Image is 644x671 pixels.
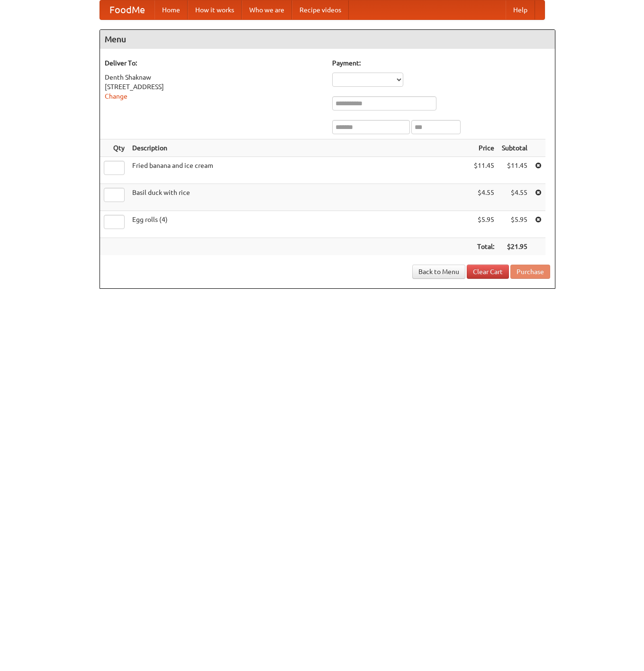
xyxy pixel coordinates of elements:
a: Clear Cart [467,265,509,279]
a: Recipe videos [292,0,349,19]
a: Back to Menu [412,265,465,279]
td: $5.95 [498,211,531,238]
th: Qty [100,139,128,157]
th: $21.95 [498,238,531,256]
a: Change [105,92,127,100]
button: Purchase [510,265,550,279]
th: Description [128,139,470,157]
td: $5.95 [470,211,498,238]
th: Price [470,139,498,157]
a: Help [506,0,535,19]
a: FoodMe [100,0,154,19]
th: Subtotal [498,139,531,157]
h5: Payment: [332,58,550,68]
td: Egg rolls (4) [128,211,470,238]
div: [STREET_ADDRESS] [105,82,323,92]
td: $4.55 [498,184,531,211]
td: Basil duck with rice [128,184,470,211]
div: Denth Shaknaw [105,73,323,82]
td: $11.45 [470,157,498,184]
th: Total: [470,238,498,256]
td: $4.55 [470,184,498,211]
td: Fried banana and ice cream [128,157,470,184]
a: How it works [188,0,242,19]
a: Who we are [242,0,292,19]
h5: Deliver To: [105,58,323,68]
a: Home [154,0,188,19]
h4: Menu [100,30,555,49]
td: $11.45 [498,157,531,184]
